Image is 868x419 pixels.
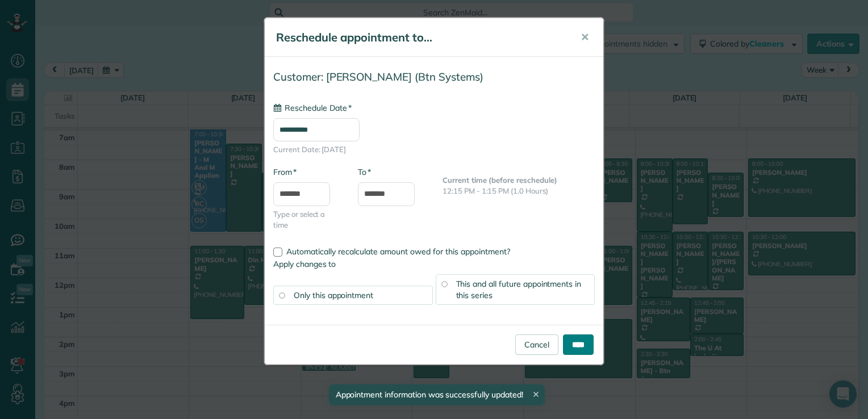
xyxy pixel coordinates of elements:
[443,186,595,196] p: 12:15 PM - 1:15 PM (1.0 Hours)
[273,71,595,83] h4: Customer: [PERSON_NAME] (Btn Systems)
[294,290,373,300] span: Only this appointment
[328,384,544,405] div: Appointment information was successfully updated!
[279,292,285,298] input: Only this appointment
[581,31,589,44] span: ✕
[273,166,297,178] label: From
[441,281,447,287] input: This and all future appointments in this series
[276,30,565,45] h5: Reschedule appointment to...
[443,175,557,185] b: Current time (before reschedule)
[273,102,352,114] label: Reschedule Date
[273,144,595,155] span: Current Date: [DATE]
[273,258,595,270] label: Apply changes to
[286,246,510,257] span: Automatically recalculate amount owed for this appointment?
[358,166,371,178] label: To
[456,279,582,300] span: This and all future appointments in this series
[273,209,341,231] span: Type or select a time
[515,334,558,355] a: Cancel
